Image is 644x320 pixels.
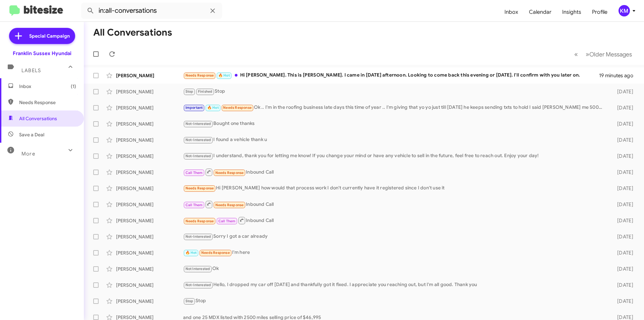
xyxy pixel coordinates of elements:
[185,122,211,126] span: Not-Interested
[21,151,35,157] span: More
[185,73,214,78] span: Needs Response
[570,47,582,61] button: Previous
[19,83,76,90] span: Inbox
[183,136,606,144] div: I found a vehicle thank u
[185,154,211,158] span: Not-Interested
[524,2,557,22] a: Calendar
[557,2,587,22] a: Insights
[582,47,636,61] button: Next
[606,88,639,95] div: [DATE]
[81,3,222,19] input: Search
[613,5,637,16] button: KM
[29,33,70,39] span: Special Campaign
[571,47,636,61] nav: Page navigation example
[606,201,639,208] div: [DATE]
[215,171,244,175] span: Needs Response
[116,266,183,272] div: [PERSON_NAME]
[207,105,219,110] span: 🔥 Hot
[619,5,630,16] div: KM
[183,233,606,240] div: Sorry I got a car already
[13,50,71,57] div: Franklin Sussex Hyundai
[71,83,76,90] span: (1)
[183,72,599,79] div: Hi [PERSON_NAME]. This is [PERSON_NAME]. I came in [DATE] afternoon. Looking to come back this ev...
[183,104,606,111] div: Ok .. I'm in the roofing business late days this time of year .. I'm giving that yo yo just till ...
[185,299,194,303] span: Stop
[185,283,211,287] span: Not-Interested
[185,138,211,142] span: Not-Interested
[116,104,183,111] div: [PERSON_NAME]
[599,72,639,79] div: 19 minutes ago
[183,120,606,128] div: Bought one thanks
[185,186,214,190] span: Needs Response
[574,50,578,58] span: «
[116,217,183,224] div: [PERSON_NAME]
[116,88,183,95] div: [PERSON_NAME]
[586,50,589,58] span: »
[116,249,183,256] div: [PERSON_NAME]
[116,201,183,208] div: [PERSON_NAME]
[21,67,41,74] span: Labels
[183,88,606,95] div: Stop
[116,185,183,192] div: [PERSON_NAME]
[606,137,639,143] div: [DATE]
[185,171,203,175] span: Call Them
[198,89,213,94] span: Finished
[183,249,606,257] div: I'm here
[218,219,236,223] span: Call Them
[499,2,524,22] a: Inbox
[183,200,606,209] div: Inbound Call
[606,104,639,111] div: [DATE]
[183,168,606,176] div: Inbound Call
[183,152,606,160] div: I understand, thank you for letting me know! If you change your mind or have any vehicle to sell ...
[116,298,183,305] div: [PERSON_NAME]
[19,99,76,106] span: Needs Response
[116,282,183,288] div: [PERSON_NAME]
[606,282,639,288] div: [DATE]
[185,105,203,110] span: Important
[9,28,75,44] a: Special Campaign
[606,233,639,240] div: [DATE]
[201,250,230,255] span: Needs Response
[223,105,252,110] span: Needs Response
[185,267,210,271] span: Not Interested
[185,234,211,239] span: Not-Interested
[183,281,606,289] div: Hello, I dropped my car off [DATE] and thankfully got it fixed. I appreciate you reaching out, bu...
[116,233,183,240] div: [PERSON_NAME]
[116,153,183,159] div: [PERSON_NAME]
[218,73,230,78] span: 🔥 Hot
[116,137,183,143] div: [PERSON_NAME]
[606,169,639,176] div: [DATE]
[183,297,606,305] div: Stop
[185,250,197,255] span: 🔥 Hot
[587,2,613,22] a: Profile
[116,72,183,79] div: [PERSON_NAME]
[589,51,632,58] span: Older Messages
[183,184,606,192] div: Hi [PERSON_NAME] how would that process work I don't currently have it registered since I don't u...
[93,27,172,38] h1: All Conversations
[116,121,183,127] div: [PERSON_NAME]
[606,249,639,256] div: [DATE]
[116,169,183,176] div: [PERSON_NAME]
[606,217,639,224] div: [DATE]
[606,185,639,192] div: [DATE]
[183,265,606,273] div: Ok
[185,203,203,207] span: Call Them
[185,89,194,94] span: Stop
[215,203,244,207] span: Needs Response
[606,266,639,272] div: [DATE]
[606,121,639,127] div: [DATE]
[19,115,57,122] span: All Conversations
[185,219,214,223] span: Needs Response
[19,131,44,138] span: Save a Deal
[606,298,639,305] div: [DATE]
[183,216,606,225] div: Inbound Call
[606,153,639,159] div: [DATE]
